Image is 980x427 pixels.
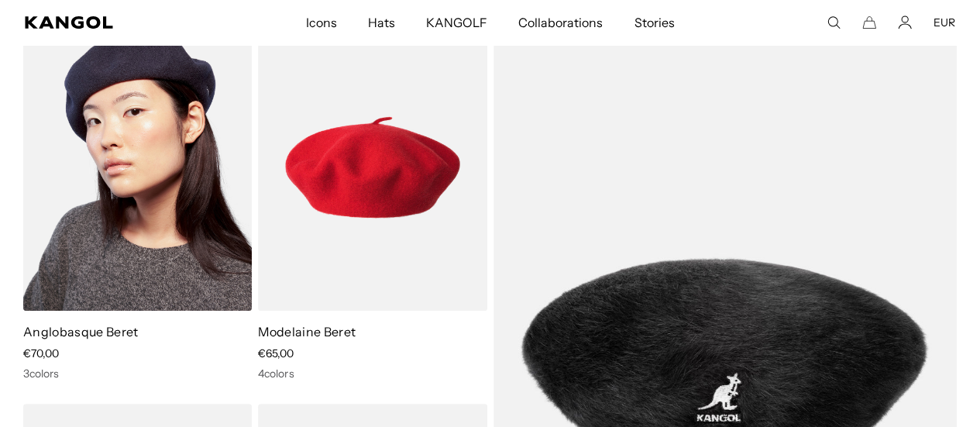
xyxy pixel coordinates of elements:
[258,324,356,339] a: Modelaine Beret
[258,346,294,360] span: €65,00
[258,367,487,381] div: 4 colors
[827,15,841,29] summary: Search here
[258,23,487,311] img: Modelaine Beret
[934,15,955,29] button: EUR
[862,15,876,29] button: Cart
[23,346,59,360] span: €70,00
[25,16,201,29] a: Kangol
[23,324,138,339] a: Anglobasque Beret
[23,23,252,311] img: Anglobasque Beret
[23,367,252,381] div: 3 colors
[898,15,912,29] a: Account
